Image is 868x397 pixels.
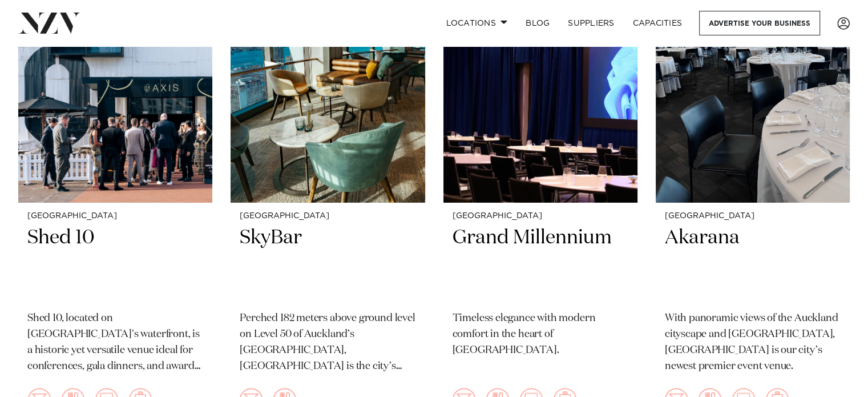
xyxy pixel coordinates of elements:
p: Shed 10, located on [GEOGRAPHIC_DATA]'s waterfront, is a historic yet versatile venue ideal for c... [27,311,203,375]
a: SUPPLIERS [559,11,623,35]
small: [GEOGRAPHIC_DATA] [240,212,415,220]
p: Perched 182 meters above ground level on Level 50 of Auckland’s [GEOGRAPHIC_DATA], [GEOGRAPHIC_DA... [240,311,415,375]
small: [GEOGRAPHIC_DATA] [27,212,203,220]
small: [GEOGRAPHIC_DATA] [453,212,628,220]
small: [GEOGRAPHIC_DATA] [665,212,841,220]
h2: Grand Millennium [453,225,628,302]
img: nzv-logo.png [18,13,80,33]
a: Capacities [624,11,692,35]
a: Advertise your business [699,11,820,35]
a: Locations [437,11,516,35]
p: Timeless elegance with modern comfort in the heart of [GEOGRAPHIC_DATA]. [453,311,628,359]
a: BLOG [516,11,559,35]
h2: Akarana [665,225,841,302]
h2: Shed 10 [27,225,203,302]
h2: SkyBar [240,225,415,302]
p: With panoramic views of the Auckland cityscape and [GEOGRAPHIC_DATA], [GEOGRAPHIC_DATA] is our ci... [665,311,841,375]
